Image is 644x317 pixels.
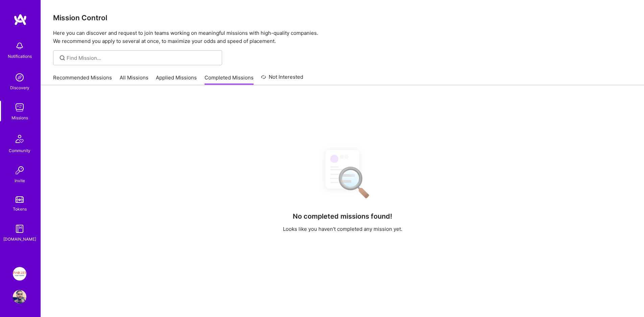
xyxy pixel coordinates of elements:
[314,144,371,203] img: No Results
[53,74,112,85] a: Recommended Missions
[11,267,28,281] a: Insight Partners: Data & AI - Sourcing
[15,177,25,184] div: Invite
[13,222,26,236] img: guide book
[156,74,197,85] a: Applied Missions
[11,131,28,147] img: Community
[9,147,30,154] div: Community
[13,39,26,53] img: bell
[13,71,26,84] img: discovery
[120,74,148,85] a: All Missions
[13,101,26,114] img: teamwork
[3,236,36,243] div: [DOMAIN_NAME]
[205,74,254,85] a: Completed Missions
[58,54,66,62] i: icon SearchGrey
[10,84,29,91] div: Discovery
[8,53,32,60] div: Notifications
[53,14,632,22] h3: Mission Control
[13,205,27,213] div: Tokens
[13,267,26,281] img: Insight Partners: Data & AI - Sourcing
[13,290,26,303] img: User Avatar
[11,114,28,121] div: Missions
[67,54,217,62] input: overall type: UNKNOWN_TYPE server type: NO_SERVER_DATA heuristic type: UNKNOWN_TYPE label: Find M...
[261,73,303,85] a: Not Interested
[293,212,392,220] h4: No completed missions found!
[14,14,27,26] img: logo
[11,290,28,303] a: User Avatar
[16,196,24,203] img: tokens
[53,29,632,45] p: Here you can discover and request to join teams working on meaningful missions with high-quality ...
[283,225,402,233] p: Looks like you haven't completed any mission yet.
[13,164,26,177] img: Invite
